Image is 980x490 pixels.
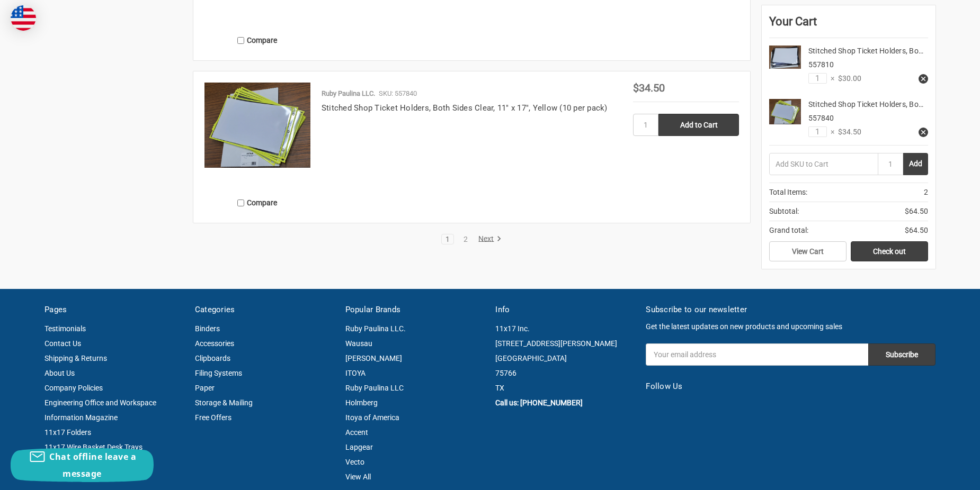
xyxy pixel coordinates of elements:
[769,187,807,198] span: Total Items:
[646,380,936,393] h5: Follow Us
[345,354,402,362] a: [PERSON_NAME]
[195,324,220,333] a: Binders
[442,235,453,243] a: 1
[345,458,364,466] a: Vecto
[44,324,86,333] a: Testimonials
[769,241,847,261] a: View Cart
[808,114,834,122] span: 557840
[345,304,485,316] h5: Popular Brands
[851,241,928,261] a: Check out
[924,187,928,198] span: 2
[195,384,215,392] a: Paper
[345,443,373,451] a: Lapgear
[195,339,234,348] a: Accessories
[195,354,230,362] a: Clipboards
[44,398,156,422] a: Engineering Office and Workspace Information Magazine
[460,235,471,243] a: 2
[633,81,665,94] span: $34.50
[11,448,154,482] button: Chat offline leave a message
[827,73,834,84] span: ×
[44,304,184,316] h5: Pages
[769,46,801,69] img: Stitched Shop Ticket Holders, Both Sides Clear, 11" x 17", Black
[195,398,253,407] a: Storage & Mailing
[905,225,928,236] span: $64.50
[345,398,378,407] a: Holmberg
[646,304,936,316] h5: Subscribe to our newsletter
[868,343,936,366] input: Subscribe
[769,99,801,124] img: Stitched Shop Ticket Holders, Both Sides Clear, 11" x 17", Yellow
[44,384,103,392] a: Company Policies
[195,304,334,316] h5: Categories
[237,37,244,44] input: Compare
[345,413,399,422] a: Itoya of America
[345,324,406,333] a: Ruby Paulina LLC.
[44,339,81,348] a: Contact Us
[49,451,136,479] span: Chat offline leave a message
[237,199,244,206] input: Compare
[495,321,635,395] address: 11x17 Inc. [STREET_ADDRESS][PERSON_NAME] [GEOGRAPHIC_DATA] 75766 TX
[808,60,834,69] span: 557810
[195,369,242,377] a: Filing Systems
[769,206,799,217] span: Subtotal:
[345,339,372,348] a: Wausau
[204,32,310,49] label: Compare
[345,428,368,437] a: Accent
[905,206,928,217] span: $64.50
[495,304,635,316] h5: Info
[827,126,834,138] span: ×
[44,428,91,437] a: 11x17 Folders
[834,73,861,84] span: $30.00
[204,83,310,168] img: Stitched Shop Ticket Holders, Both Sides Clear, 11" x 17", Yellow
[646,343,868,366] input: Your email address
[769,153,878,175] input: Add SKU to Cart
[769,13,928,38] div: Your Cart
[195,413,231,422] a: Free Offers
[808,100,923,108] a: Stitched Shop Ticket Holders, Bo…
[345,473,371,481] a: View All
[44,354,107,362] a: Shipping & Returns
[44,369,75,377] a: About Us
[204,194,310,212] label: Compare
[769,225,808,236] span: Grand total:
[11,5,36,31] img: duty and tax information for United States
[495,398,583,407] a: Call us: [PHONE_NUMBER]
[322,88,375,99] p: Ruby Paulina LLC.
[44,443,142,451] a: 11x17 Wire Basket Desk Trays
[379,88,417,99] p: SKU: 557840
[475,234,502,244] a: Next
[345,369,366,377] a: ITOYA
[658,114,739,136] input: Add to Cart
[808,47,923,55] a: Stitched Shop Ticket Holders, Bo…
[646,321,936,332] p: Get the latest updates on new products and upcoming sales
[834,126,861,138] span: $34.50
[204,83,310,188] a: Stitched Shop Ticket Holders, Both Sides Clear, 11" x 17", Yellow
[345,384,404,392] a: Ruby Paulina LLC
[322,103,608,113] a: Stitched Shop Ticket Holders, Both Sides Clear, 11" x 17", Yellow (10 per pack)
[903,153,928,175] button: Add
